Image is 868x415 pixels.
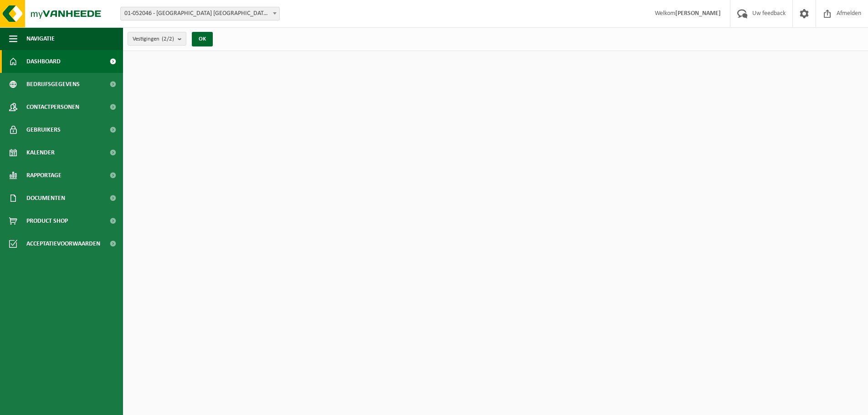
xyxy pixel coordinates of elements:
[675,10,721,17] strong: [PERSON_NAME]
[120,7,280,20] span: 01-052046 - SAINT-GOBAIN ADFORS BELGIUM - BUGGENHOUT
[162,36,174,42] count: (2/2)
[26,50,61,73] span: Dashboard
[133,32,174,46] span: Vestigingen
[26,27,55,50] span: Navigatie
[26,73,80,96] span: Bedrijfsgegevens
[121,7,279,20] span: 01-052046 - SAINT-GOBAIN ADFORS BELGIUM - BUGGENHOUT
[26,118,61,141] span: Gebruikers
[26,210,68,232] span: Product Shop
[26,96,79,118] span: Contactpersonen
[26,232,100,255] span: Acceptatievoorwaarden
[26,187,65,210] span: Documenten
[128,32,186,46] button: Vestigingen(2/2)
[26,164,62,187] span: Rapportage
[192,32,213,46] button: OK
[26,141,55,164] span: Kalender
